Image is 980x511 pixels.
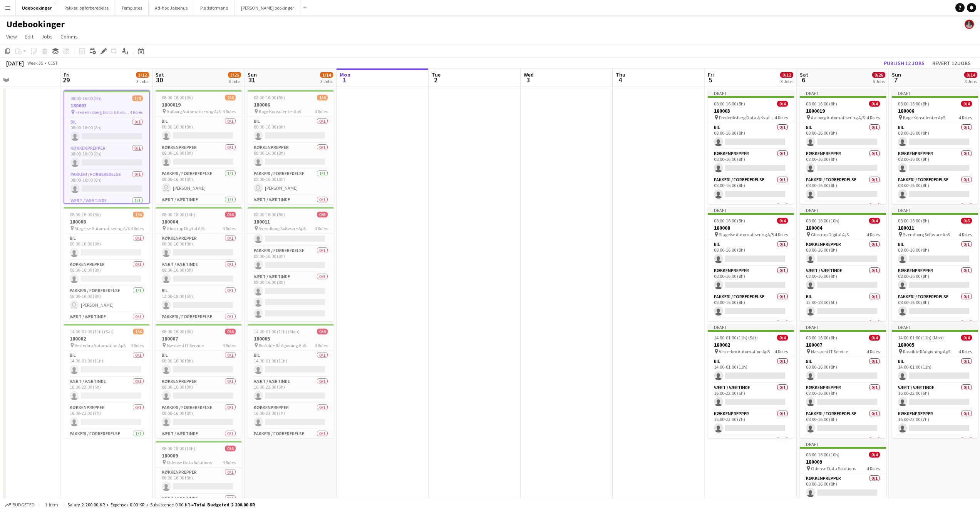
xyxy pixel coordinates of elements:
app-card-role: Pakkeri / forberedelse1/116:00-23:00 (7h) [64,429,150,456]
span: 0/4 [225,212,236,217]
div: 3 Jobs [320,78,333,84]
span: 0/4 [869,452,880,458]
div: Draft08:00-16:00 (8h)0/4180003 Frederiksberg Data & Kvalitet ApS4 RolesBil0/108:00-16:00 (8h) Køk... [708,90,794,204]
span: Odense Data Solutions [811,466,856,471]
app-job-card: 08:00-16:00 (8h)2/41800019 Aalborg Automatisering A/S4 RolesBil0/108:00-16:00 (8h) Køkkenprepper0... [156,90,242,204]
h3: 180002 [708,341,794,348]
app-card-role: Vært / Værtinde0/108:00-16:00 (8h) [800,266,886,292]
span: Jobs [41,33,53,40]
span: 0/4 [869,218,880,224]
span: Aalborg Automatisering A/S [811,115,865,120]
button: Publish 12 jobs [881,58,928,68]
span: 4 Roles [959,349,972,354]
span: 4 Roles [867,232,880,237]
app-card-role: Pakkeri / forberedelse0/108:00-16:00 (8h) [892,175,978,202]
div: Draft [800,207,886,213]
span: 14:00-01:00 (11h) (Sat) [714,335,758,341]
span: 14:00-01:00 (11h) (Mon) [254,329,300,334]
h3: 1800019 [800,107,886,114]
h3: 180007 [156,335,242,342]
div: Draft08:00-16:00 (8h)0/4180007 Næstved IT Service4 RolesBil0/108:00-16:00 (8h) Køkkenprepper0/108... [800,324,886,438]
span: Sun [248,71,257,78]
span: 08:00-18:00 (10h) [162,446,195,451]
app-card-role: Vært / Værtinde0/108:00-16:00 (8h) [248,195,334,222]
span: 0/4 [777,335,788,341]
app-card-role: Bil0/114:00-01:00 (11h) [892,357,978,383]
span: 14:00-01:00 (11h) (Mon) [898,335,944,341]
app-card-role: Køkkenprepper0/116:00-23:00 (7h) [64,403,150,429]
h3: 180004 [800,224,886,231]
span: 0/4 [869,101,880,107]
app-card-role: Bil0/108:00-16:00 (8h) [156,351,242,377]
span: 08:00-16:00 (8h) [898,101,929,107]
span: 08:00-16:00 (8h) [70,212,101,217]
a: Jobs [38,32,56,42]
app-card-role: Bil0/112:00-18:00 (6h) [800,292,886,319]
app-card-role: Bil0/108:00-16:00 (8h) [800,357,886,383]
app-job-card: 08:00-16:00 (8h)1/4180003 Frederiksberg Data & Kvalitet ApS4 RolesBil0/108:00-16:00 (8h) Køkkenpr... [64,90,150,204]
app-card-role: Vært / Værtinde0/108:00-16:00 (8h) [64,312,150,339]
span: 4 Roles [223,459,236,465]
app-card-role: Køkkenprepper0/108:00-16:00 (8h) [800,474,886,500]
app-card-role: Bil0/108:00-16:00 (8h) [892,123,978,149]
app-card-role: Pakkeri / forberedelse0/108:00-16:00 (8h) [156,403,242,429]
app-card-role: Bil0/108:00-16:00 (8h) [800,123,886,149]
div: 6 Jobs [873,78,885,84]
span: 08:00-16:00 (8h) [806,101,837,107]
app-job-card: Draft14:00-01:00 (11h) (Mon)0/4180005 Roskilde Rådgivning ApS4 RolesBil0/114:00-01:00 (11h) Vært ... [892,324,978,438]
h3: 180009 [156,452,242,459]
div: Draft08:00-16:00 (8h)0/41800019 Aalborg Automatisering A/S4 RolesBil0/108:00-16:00 (8h) Køkkenpre... [800,90,886,204]
span: 2 [431,75,441,84]
span: 4 Roles [130,109,143,115]
span: 29 [62,75,70,84]
span: 0/4 [869,335,880,341]
app-card-role: Pakkeri / forberedelse0/116:00-23:00 (7h) [248,429,334,456]
span: 4 Roles [315,109,328,114]
span: 08:00-18:00 (10h) [806,452,839,458]
app-card-role: Pakkeri / forberedelse0/108:00-16:00 (8h) [800,175,886,202]
span: 1/4 [132,95,143,101]
app-card-role: Vært / Værtinde0/308:00-16:00 (8h) [248,272,334,321]
span: 0/14 [964,72,977,78]
span: Roskilde Rådgivning ApS [903,349,950,354]
span: Frederiksberg Data & Kvalitet ApS [719,115,775,120]
a: Edit [22,32,37,42]
div: 08:00-16:00 (8h)1/4180006 Køge Konsulenter ApS4 RolesBil0/108:00-16:00 (8h) Køkkenprepper0/108:00... [248,90,334,204]
div: Draft [708,90,794,96]
app-job-card: 14:00-01:00 (11h) (Mon)0/4180005 Roskilde Rådgivning ApS4 RolesBil0/114:00-01:00 (11h) Vært / Vær... [248,324,334,438]
span: 4 Roles [867,349,880,354]
app-card-role: Køkkenprepper0/108:00-16:00 (8h) [64,144,149,170]
span: Edit [25,33,34,40]
app-card-role: Bil0/114:00-01:00 (11h) [248,351,334,377]
h3: 180004 [156,218,242,225]
h3: 180005 [248,335,334,342]
app-card-role: Vært / Værtinde0/1 [800,436,886,462]
span: Sun [892,71,901,78]
app-card-role: Bil0/108:00-16:00 (8h) [156,117,242,143]
span: Odense Data Solutions [167,459,212,465]
h3: 180006 [892,107,978,114]
app-job-card: 08:00-18:00 (10h)0/4180004 Glostrup Digital A/S4 RolesKøkkenprepper0/108:00-16:00 (8h) Vært / Vær... [156,207,242,321]
app-card-role: Pakkeri / forberedelse1/108:00-16:00 (8h) [PERSON_NAME] [64,286,150,312]
span: 0/4 [777,101,788,107]
span: 4 Roles [315,225,328,231]
span: Glostrup Digital A/S [167,225,204,231]
div: Draft [800,441,886,447]
h3: 180003 [708,107,794,114]
app-card-role: Vært / Værtinde0/1 [708,202,794,228]
span: Roskilde Rådgivning ApS [259,342,306,348]
span: 4 Roles [775,232,788,237]
div: Draft14:00-01:00 (11h) (Sat)0/4180002 Vesterbro Automation ApS4 RolesBil0/114:00-01:00 (11h) Vært... [708,324,794,438]
app-card-role: Bil0/108:00-16:00 (8h) [64,118,149,144]
span: Sat [800,71,808,78]
app-card-role: Pakkeri / forberedelse0/108:00-16:00 (8h) [248,246,334,272]
app-card-role: Bil0/108:00-16:00 (8h) [248,117,334,143]
span: Comms [60,33,78,40]
span: 0/12 [780,72,793,78]
span: Glostrup Digital A/S [811,232,849,237]
a: Comms [57,32,81,42]
div: 08:00-16:00 (8h)0/4180007 Næstved IT Service4 RolesBil0/108:00-16:00 (8h) Køkkenprepper0/108:00-1... [156,324,242,438]
div: [DATE] [6,59,24,67]
span: 3/12 [136,72,149,78]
